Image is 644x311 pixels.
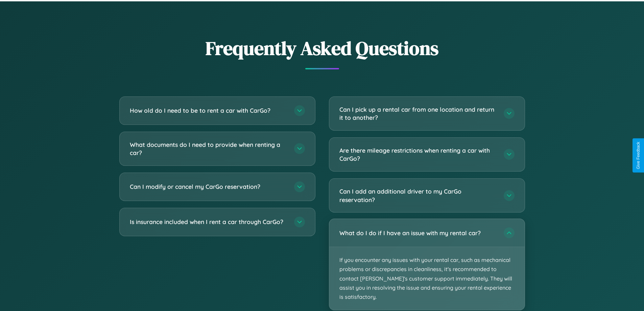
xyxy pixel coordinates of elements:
h2: Frequently Asked Questions [119,35,525,61]
h3: How old do I need to be to rent a car with CarGo? [130,106,287,115]
h3: Are there mileage restrictions when renting a car with CarGo? [339,146,497,163]
h3: Can I add an additional driver to my CarGo reservation? [339,187,497,204]
h3: Can I modify or cancel my CarGo reservation? [130,182,287,191]
h3: Can I pick up a rental car from one location and return it to another? [339,105,497,122]
h3: Is insurance included when I rent a car through CarGo? [130,218,287,226]
h3: What documents do I need to provide when renting a car? [130,140,287,157]
h3: What do I do if I have an issue with my rental car? [339,229,497,237]
div: Give Feedback [636,142,641,169]
p: If you encounter any issues with your rental car, such as mechanical problems or discrepancies in... [329,247,525,310]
